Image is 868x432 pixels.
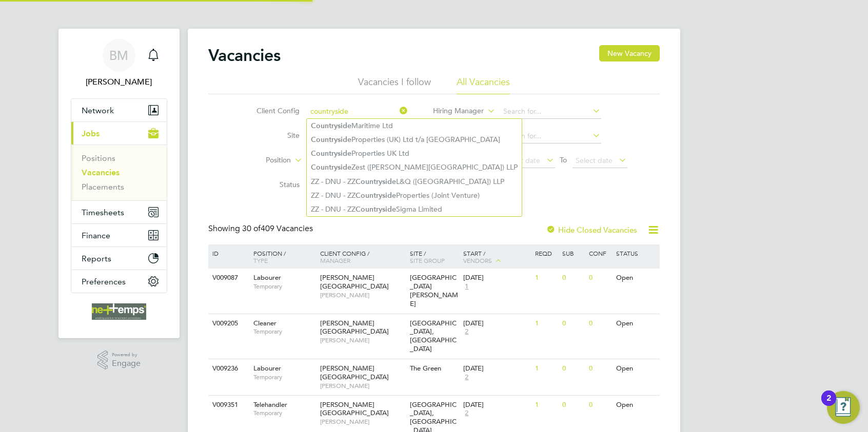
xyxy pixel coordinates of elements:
span: Cleaner [253,319,277,327]
li: Properties UK Ltd [307,147,522,160]
a: BM[PERSON_NAME] [71,39,167,88]
div: Reqd [532,244,559,262]
li: All Vacancies [457,76,510,94]
span: Temporary [253,373,315,381]
li: Zest ([PERSON_NAME][GEOGRAPHIC_DATA]) LLP [307,160,522,174]
span: Temporary [253,282,315,291]
div: Start / [461,244,532,270]
b: Countryside [356,177,396,186]
span: Network [82,106,114,115]
label: Hide Closed Vacancies [546,225,637,235]
span: 2 [463,373,470,382]
button: Reports [71,247,167,270]
div: [DATE] [463,364,530,373]
div: 1 [532,359,559,378]
span: Labourer [253,364,281,373]
span: Select date [504,156,541,165]
div: 0 [586,269,613,287]
div: Open [614,359,658,378]
li: Properties (UK) Ltd t/a [GEOGRAPHIC_DATA] [307,133,522,147]
span: [GEOGRAPHIC_DATA][PERSON_NAME] [410,273,458,308]
div: Open [614,314,658,333]
li: ZZ - DNU - ZZ Sigma Limited [307,202,522,216]
div: ID [210,244,246,262]
li: Vacancies I follow [358,76,431,94]
span: Vendors [463,256,492,264]
span: 1 [463,282,470,291]
div: 0 [586,396,613,415]
span: [PERSON_NAME] [320,291,405,299]
span: Select date [576,156,613,165]
span: To [557,153,570,167]
div: Site / [407,244,461,269]
input: Search for... [500,129,601,143]
span: Timesheets [82,208,124,217]
a: Go to home page [71,303,167,320]
a: Positions [82,153,115,163]
div: 0 [560,314,586,333]
span: Labourer [253,273,281,282]
span: [PERSON_NAME][GEOGRAPHIC_DATA] [320,273,389,291]
button: Timesheets [71,201,167,223]
div: Open [614,396,658,415]
span: Type [253,256,268,264]
label: Position [232,155,291,166]
div: 0 [560,396,586,415]
div: 0 [560,359,586,378]
div: [DATE] [463,319,530,328]
span: Telehandler [253,400,287,409]
a: Powered byEngage [97,351,141,370]
label: Site [241,131,300,140]
div: [DATE] [463,401,530,409]
button: Preferences [71,270,167,293]
span: [PERSON_NAME][GEOGRAPHIC_DATA] [320,319,389,336]
li: ZZ - DNU - ZZ Properties (Joint Venture) [307,189,522,202]
b: Countryside [311,149,351,158]
img: net-temps-logo-retina.png [92,303,146,320]
div: 1 [532,314,559,333]
div: Conf [586,244,613,262]
h2: Vacancies [208,45,281,66]
div: Status [614,244,658,262]
div: 0 [586,359,613,378]
div: 0 [560,269,586,287]
span: [PERSON_NAME][GEOGRAPHIC_DATA] [320,400,389,418]
button: New Vacancy [599,45,660,61]
a: Vacancies [82,168,120,177]
b: Countryside [311,163,351,172]
div: 0 [586,314,613,333]
button: Network [71,99,167,121]
span: 30 of [242,223,261,234]
li: Maritime Ltd [307,119,522,133]
span: Powered by [112,351,141,359]
div: V009351 [210,396,246,415]
div: Position / [246,244,318,269]
span: [GEOGRAPHIC_DATA], [GEOGRAPHIC_DATA] [410,319,457,354]
span: Preferences [82,277,126,286]
span: [PERSON_NAME][GEOGRAPHIC_DATA] [320,364,389,381]
span: Temporary [253,409,315,417]
label: Status [241,180,300,189]
div: [DATE] [463,274,530,282]
span: Site Group [410,256,445,264]
button: Jobs [71,122,167,145]
b: Countryside [356,191,396,200]
span: 409 Vacancies [242,223,313,234]
span: Manager [320,256,350,264]
span: Engage [112,359,141,368]
div: Showing [208,223,315,234]
span: [PERSON_NAME] [320,418,405,426]
span: Jobs [82,129,100,138]
a: Placements [82,182,124,192]
b: Countryside [356,205,396,214]
div: Client Config / [318,244,407,269]
label: Hiring Manager [425,106,484,116]
label: Client Config [241,106,300,115]
div: Open [614,269,658,287]
span: The Green [410,364,441,373]
input: Search for... [307,105,408,119]
div: 1 [532,269,559,287]
span: 2 [463,409,470,418]
div: V009087 [210,269,246,287]
span: 2 [463,327,470,336]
